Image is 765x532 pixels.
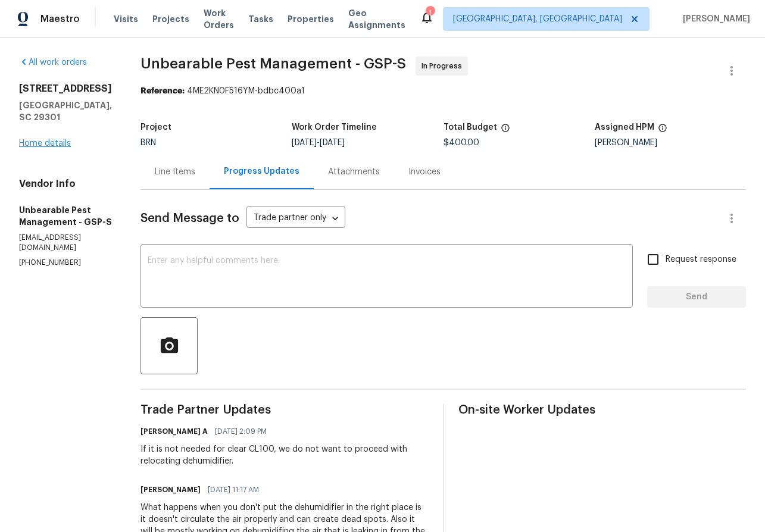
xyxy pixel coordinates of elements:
p: [EMAIL_ADDRESS][DOMAIN_NAME] [19,233,112,253]
span: Unbearable Pest Management - GSP-S [140,57,406,71]
p: [PHONE_NUMBER] [19,258,112,268]
span: On-site Worker Updates [458,404,747,416]
div: [PERSON_NAME] [595,139,746,147]
span: $400.00 [444,139,479,147]
span: The total cost of line items that have been proposed by Opendoor. This sum includes line items th... [501,123,510,139]
h5: Total Budget [444,123,497,132]
span: Projects [152,13,189,25]
div: If it is not needed for clear CL100, we do not want to proceed with relocating dehumidifier. [140,443,429,467]
h5: Unbearable Pest Management - GSP-S [19,204,112,228]
span: - [292,139,345,147]
span: Request response [666,254,736,266]
div: 1 [426,7,434,19]
span: Work Orders [204,7,234,31]
a: Home details [19,139,71,148]
span: [DATE] 11:17 AM [208,484,259,496]
span: [PERSON_NAME] [678,13,750,25]
h5: [GEOGRAPHIC_DATA], SC 29301 [19,99,112,123]
span: [GEOGRAPHIC_DATA], [GEOGRAPHIC_DATA] [453,13,622,25]
div: Progress Updates [224,165,299,177]
div: Invoices [408,166,441,178]
span: Properties [288,13,334,25]
span: Trade Partner Updates [140,404,429,416]
span: The hpm assigned to this work order. [658,123,667,139]
h5: Assigned HPM [595,123,654,132]
h2: [STREET_ADDRESS] [19,83,112,95]
span: [DATE] 2:09 PM [215,425,267,437]
div: Attachments [328,166,380,178]
span: [DATE] [292,139,317,147]
div: Line Items [155,166,195,178]
h5: Work Order Timeline [292,123,377,132]
span: Maestro [40,13,80,25]
b: Reference: [140,87,185,95]
span: Tasks [248,15,273,23]
h6: [PERSON_NAME] [140,484,201,496]
span: Geo Assignments [348,7,405,31]
span: [DATE] [320,139,345,147]
div: 4ME2KN0F516YM-bdbc400a1 [140,85,746,97]
h4: Vendor Info [19,178,112,190]
span: BRN [140,139,156,147]
span: In Progress [421,60,467,72]
div: Trade partner only [246,209,345,229]
span: Send Message to [140,212,239,224]
h6: [PERSON_NAME] A [140,425,208,437]
h5: Project [140,123,171,132]
span: Visits [114,13,138,25]
a: All work orders [19,58,87,67]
